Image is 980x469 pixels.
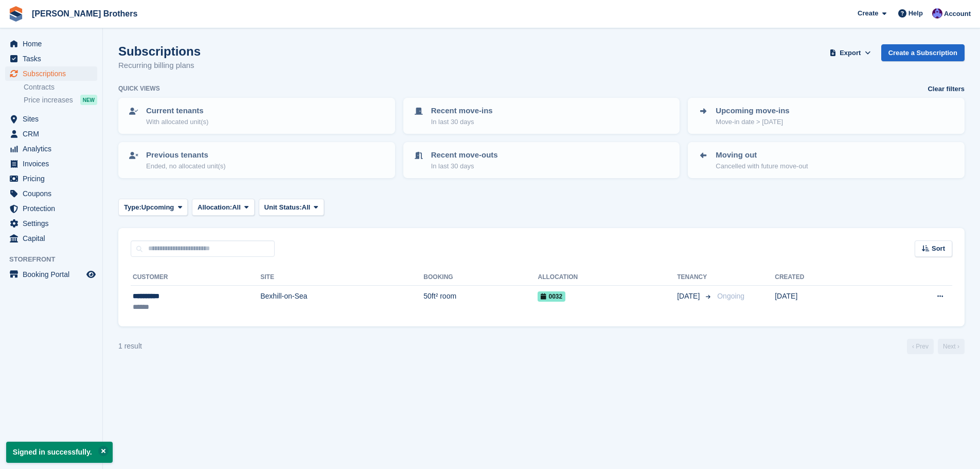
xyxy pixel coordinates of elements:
a: menu [5,127,97,141]
h6: Quick views [118,84,160,93]
a: menu [5,216,97,231]
span: Subscriptions [23,66,84,81]
div: 1 result [118,341,142,352]
a: Previous tenants Ended, no allocated unit(s) [119,143,394,177]
span: Unit Status: [264,202,302,213]
a: menu [5,171,97,186]
p: Ended, no allocated unit(s) [146,161,226,171]
img: stora-icon-8386f47178a22dfd0bd8f6a31ec36ba5ce8667c1dd55bd0f319d3a0aa187defe.svg [8,6,24,22]
a: Price increases NEW [24,94,97,106]
a: Upcoming move-ins Move-in date > [DATE] [689,99,964,133]
a: Create a Subscription [881,44,965,61]
span: Ongoing [717,292,744,300]
span: Price increases [24,95,73,105]
span: Invoices [23,157,84,171]
span: Export [840,48,861,58]
p: With allocated unit(s) [146,117,208,127]
a: [PERSON_NAME] Brothers [28,5,141,22]
span: 0032 [538,291,565,302]
a: menu [5,201,97,216]
button: Unit Status: All [259,199,324,216]
span: Help [908,8,923,19]
span: Create [858,8,878,19]
th: Site [260,269,423,286]
a: menu [5,51,97,66]
p: Recent move-outs [431,149,498,161]
a: Recent move-ins In last 30 days [404,99,679,133]
th: Allocation [538,269,677,286]
p: Signed in successfully. [6,442,113,463]
div: NEW [80,95,97,105]
a: Clear filters [928,84,965,94]
a: menu [5,157,97,171]
a: menu [5,112,97,126]
p: Recent move-ins [431,105,493,117]
span: Upcoming [141,202,174,213]
a: Previous [907,339,934,354]
h1: Subscriptions [118,44,201,58]
span: Allocation: [198,202,232,213]
a: Contracts [24,82,97,92]
img: Becca Clark [932,8,942,19]
th: Customer [131,269,260,286]
a: Preview store [85,268,97,281]
button: Export [828,44,873,61]
p: Recurring billing plans [118,60,201,72]
a: menu [5,142,97,156]
button: Type: Upcoming [118,199,188,216]
p: In last 30 days [431,161,498,171]
td: [DATE] [775,286,877,318]
th: Created [775,269,877,286]
p: Cancelled with future move-out [716,161,808,171]
a: menu [5,186,97,201]
th: Tenancy [677,269,713,286]
a: menu [5,66,97,81]
span: Sites [23,112,84,126]
span: All [232,202,241,213]
span: Type: [124,202,141,213]
span: Sort [932,244,945,254]
p: In last 30 days [431,117,493,127]
span: Protection [23,201,84,216]
span: Pricing [23,171,84,186]
p: Upcoming move-ins [716,105,789,117]
a: menu [5,37,97,51]
p: Current tenants [146,105,208,117]
td: Bexhill-on-Sea [260,286,423,318]
span: CRM [23,127,84,141]
a: Moving out Cancelled with future move-out [689,143,964,177]
a: menu [5,267,97,282]
span: Account [944,9,971,19]
td: 50ft² room [423,286,538,318]
a: Current tenants With allocated unit(s) [119,99,394,133]
span: All [302,202,311,213]
p: Move-in date > [DATE] [716,117,789,127]
span: Analytics [23,142,84,156]
a: Recent move-outs In last 30 days [404,143,679,177]
span: Coupons [23,186,84,201]
button: Allocation: All [192,199,255,216]
span: Booking Portal [23,267,84,282]
span: Capital [23,231,84,246]
span: Tasks [23,51,84,66]
a: Next [938,339,965,354]
span: [DATE] [677,291,702,302]
th: Booking [423,269,538,286]
a: menu [5,231,97,246]
p: Previous tenants [146,149,226,161]
span: Storefront [9,254,102,265]
p: Moving out [716,149,808,161]
nav: Page [905,339,967,354]
span: Settings [23,216,84,231]
span: Home [23,37,84,51]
